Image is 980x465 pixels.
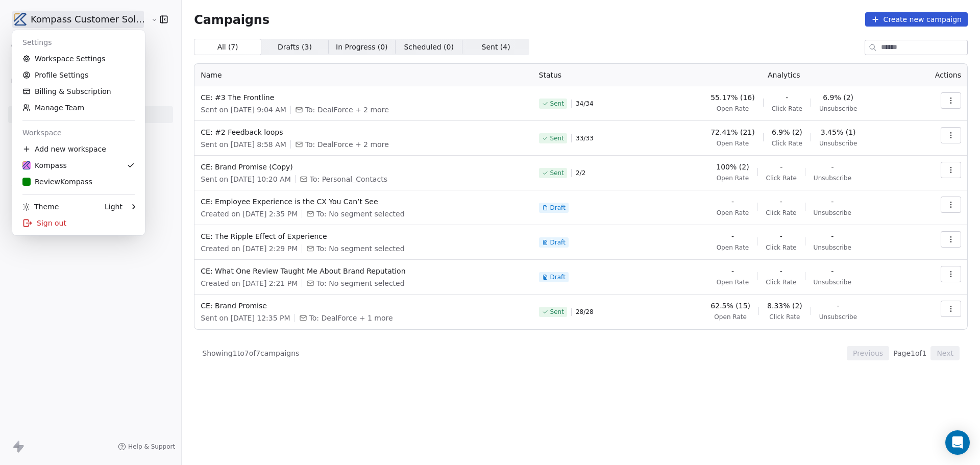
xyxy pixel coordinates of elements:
div: ReviewKompass [22,177,92,187]
div: Sign out [16,215,141,231]
div: Kompass [22,160,67,170]
div: Workspace [16,125,141,141]
img: tab_keywords_by_traffic_grey.svg [102,59,110,67]
div: Domain Overview [39,60,91,67]
a: Manage Team [16,100,141,116]
div: Keywords by Traffic [113,60,172,67]
div: Light [105,202,122,212]
div: Domain: [DOMAIN_NAME] [27,27,112,35]
img: website_grey.svg [16,27,24,35]
div: Settings [16,34,141,51]
div: Theme [22,202,59,212]
a: Billing & Subscription [16,83,141,100]
img: Kompass%20Solutions_Icon.png [22,161,31,169]
div: Add new workspace [16,141,141,157]
a: Profile Settings [16,67,141,83]
img: logo_orange.svg [16,16,24,25]
a: Workspace Settings [16,51,141,67]
img: tab_domain_overview_orange.svg [28,59,36,67]
div: v 4.0.25 [29,16,50,25]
